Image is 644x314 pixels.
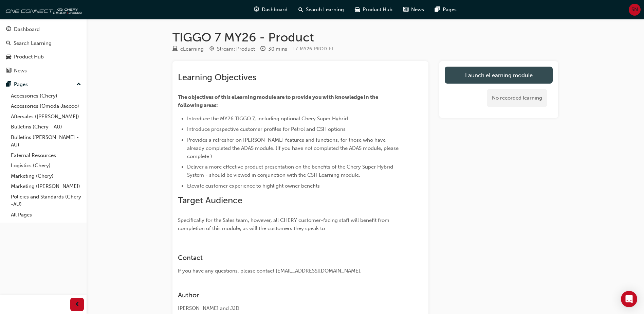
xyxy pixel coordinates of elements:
[14,81,28,88] div: Pages
[209,45,255,53] div: Stream
[3,3,81,16] img: oneconnect
[14,67,27,75] div: News
[178,94,379,108] span: The objectives of this eLearning module are to provide you with knowledge in the following areas:
[3,51,84,63] a: Product Hub
[403,5,408,14] span: news-icon
[298,5,303,14] span: search-icon
[178,291,399,299] h3: Author
[6,27,11,33] span: guage-icon
[306,6,344,14] span: Search Learning
[398,3,429,17] a: news-iconNews
[8,111,84,122] a: Aftersales ([PERSON_NAME])
[3,65,84,77] a: News
[621,291,637,307] div: Open Intercom Messenger
[260,46,265,52] span: clock-icon
[8,192,84,210] a: Policies and Standards (Chery -AU)
[172,30,558,45] h1: TIGGO 7 MY26 - Product
[487,89,547,107] div: No recorded learning
[14,53,44,61] div: Product Hub
[3,78,84,91] button: Pages
[262,6,288,14] span: Dashboard
[14,39,52,47] div: Search Learning
[411,6,424,14] span: News
[8,122,84,132] a: Bulletins (Chery - AU)
[187,126,346,132] span: Introduce prospective customer profiles for Petrol and CSH options
[249,3,293,17] a: guage-iconDashboard
[268,45,287,53] div: 30 mins
[435,5,440,14] span: pages-icon
[14,25,40,33] div: Dashboard
[631,6,638,14] span: SN
[363,6,392,14] span: Product Hub
[187,137,400,159] span: Provides a refresher on [PERSON_NAME] features and functions, for those who have already complete...
[443,6,457,14] span: Pages
[209,46,214,52] span: target-icon
[6,40,11,47] span: search-icon
[349,3,398,17] a: car-iconProduct Hub
[8,132,84,150] a: Bulletins ([PERSON_NAME] - AU)
[187,183,320,189] span: Elevate customer experience to highlight owner benefits
[254,5,259,14] span: guage-icon
[260,45,287,53] div: Duration
[217,45,255,53] div: Stream: Product
[6,54,11,60] span: car-icon
[178,195,242,206] span: Target Audience
[6,68,11,74] span: news-icon
[6,82,11,88] span: pages-icon
[8,160,84,171] a: Logistics (Chery)
[178,72,256,83] span: Learning Objectives
[429,3,462,17] a: pages-iconPages
[355,5,360,14] span: car-icon
[293,46,334,52] span: Learning resource code
[178,267,399,275] div: If you have any questions, please contact [EMAIL_ADDRESS][DOMAIN_NAME].
[8,91,84,101] a: Accessories (Chery)
[445,67,553,84] a: Launch eLearning module
[178,217,391,231] span: Specifically for the Sales team, however, all CHERY customer-facing staff will benefit from compl...
[172,46,178,52] span: learningResourceType_ELEARNING-icon
[3,22,84,78] button: DashboardSearch LearningProduct HubNews
[8,210,84,220] a: All Pages
[8,171,84,181] a: Marketing (Chery)
[178,304,399,312] div: [PERSON_NAME] and JJD
[3,37,84,50] a: Search Learning
[75,300,80,309] span: prev-icon
[178,254,399,262] h3: Contact
[8,150,84,161] a: External Resources
[629,4,641,16] button: SN
[8,181,84,192] a: Marketing ([PERSON_NAME])
[180,45,204,53] div: eLearning
[172,45,204,53] div: Type
[293,3,349,17] a: search-iconSearch Learning
[8,101,84,111] a: Accessories (Omoda Jaecoo)
[187,164,394,178] span: Deliver a more effective product presentation on the benefits of the Chery Super Hybrid System - ...
[187,116,349,122] span: Introduce the MY26 TIGGO 7, including optional Chery Super Hybrid.
[76,80,81,89] span: up-icon
[3,23,84,36] a: Dashboard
